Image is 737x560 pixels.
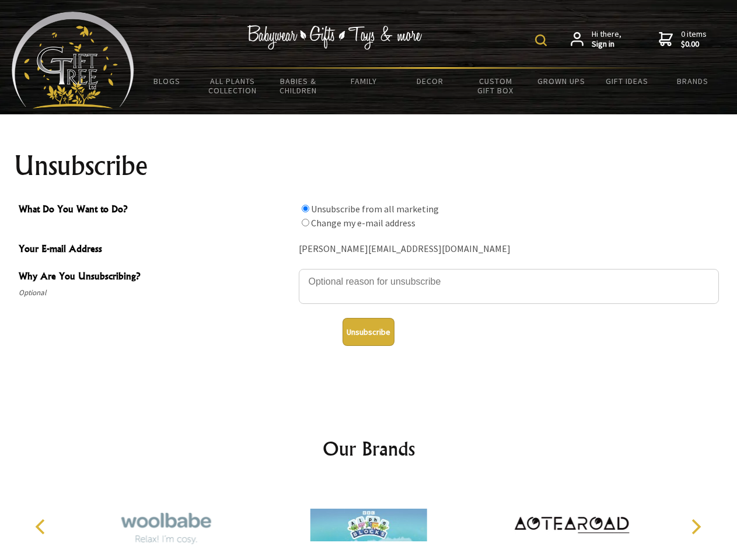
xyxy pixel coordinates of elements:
img: Babyware - Gifts - Toys and more... [12,12,134,108]
span: 0 items [681,29,707,50]
span: What Do You Want to Do? [19,202,293,219]
img: Babywear - Gifts - Toys & more [247,25,422,50]
h2: Our Brands [23,435,714,463]
div: [PERSON_NAME][EMAIL_ADDRESS][DOMAIN_NAME] [299,240,719,258]
button: Next [683,514,708,540]
img: product search [535,34,547,46]
a: Grown Ups [528,69,594,93]
button: Unsubscribe [343,318,394,346]
span: Hi there, [592,29,621,50]
span: Your E-mail Address [19,242,293,258]
label: Change my e-mail address [311,217,415,229]
a: Brands [660,69,726,93]
input: What Do You Want to Do? [302,205,309,212]
label: Unsubscribe from all marketing [311,203,439,215]
a: Decor [397,69,463,93]
a: Family [331,69,397,93]
a: Hi there,Sign in [571,29,621,50]
strong: Sign in [592,39,621,50]
a: Gift Ideas [594,69,660,93]
a: BLOGS [134,69,200,93]
span: Why Are You Unsubscribing? [19,269,293,286]
a: 0 items$0.00 [659,29,707,50]
input: What Do You Want to Do? [302,219,309,226]
textarea: Why Are You Unsubscribing? [299,269,719,304]
a: Babies & Children [266,69,331,103]
a: Custom Gift Box [463,69,529,103]
strong: $0.00 [681,39,707,50]
button: Previous [29,514,55,540]
a: All Plants Collection [200,69,266,103]
h1: Unsubscribe [14,152,724,180]
span: Optional [19,286,293,300]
